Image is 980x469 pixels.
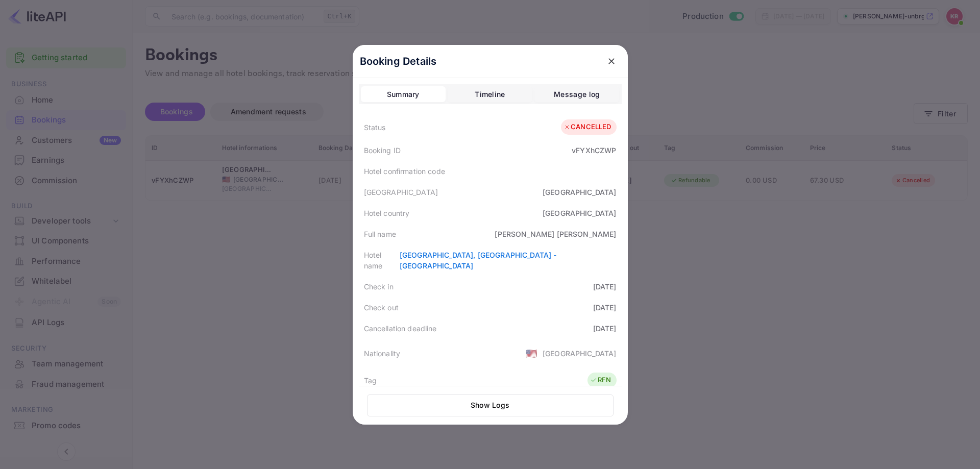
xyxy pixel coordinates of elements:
button: close [602,52,621,70]
div: [DATE] [593,323,617,334]
div: Booking ID [364,145,401,156]
button: Message log [534,86,619,103]
div: [DATE] [593,302,617,313]
div: [GEOGRAPHIC_DATA] [543,208,617,218]
div: Hotel name [364,250,400,271]
button: Show Logs [367,394,614,416]
div: Tag [364,375,377,386]
div: [GEOGRAPHIC_DATA] [364,187,438,198]
div: Check in [364,281,394,292]
div: vFYXhCZWP [572,145,616,156]
div: Message log [554,88,600,101]
div: Nationality [364,348,401,359]
button: Summary [361,86,446,103]
div: Hotel country [364,208,410,218]
div: [GEOGRAPHIC_DATA] [543,187,617,198]
div: Full name [364,229,396,239]
a: [GEOGRAPHIC_DATA], [GEOGRAPHIC_DATA] - [GEOGRAPHIC_DATA] [400,251,557,270]
p: Booking Details [360,54,437,69]
button: Timeline [448,86,532,103]
div: [PERSON_NAME] [PERSON_NAME] [495,229,616,239]
div: Timeline [475,88,505,101]
div: Check out [364,302,399,313]
div: Cancellation deadline [364,323,437,334]
span: United States [526,344,537,362]
div: RFN [590,375,611,385]
div: Hotel confirmation code [364,166,445,177]
div: Summary [387,88,420,101]
div: Status [364,122,386,133]
div: [DATE] [593,281,617,292]
div: CANCELLED [563,122,611,132]
div: [GEOGRAPHIC_DATA] [543,348,617,359]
